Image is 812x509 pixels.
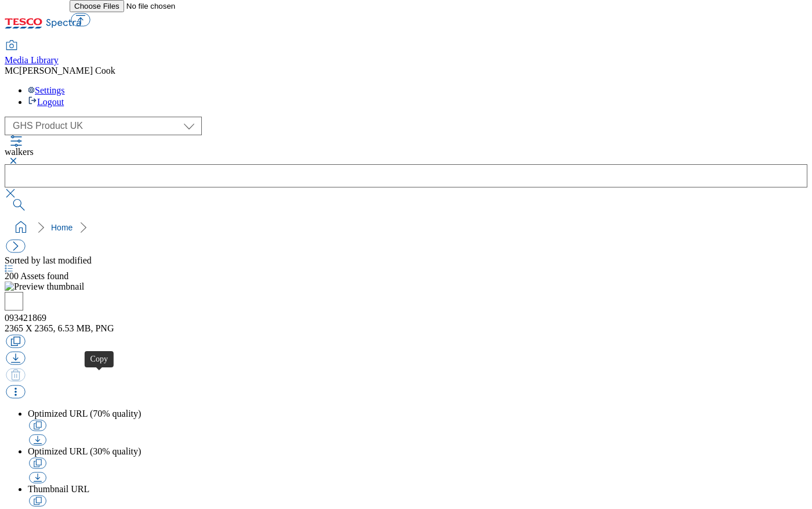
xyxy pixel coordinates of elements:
span: [PERSON_NAME] Cook [19,66,115,75]
a: home [12,218,30,237]
div: Walkers Legendary Ready Salted Potato Crisps 150g [5,313,807,323]
a: Media Library [5,41,59,66]
span: Thumbnail URL [28,484,89,494]
span: Optimized URL (70% quality) [28,409,141,418]
img: Preview thumbnail [5,281,84,292]
a: Home [51,223,72,232]
span: Assets found [5,271,68,281]
nav: breadcrumb [5,216,807,239]
span: Sorted by last modified [5,255,92,265]
span: Media Library [5,55,59,65]
span: Optimized URL (30% quality) [28,446,141,456]
a: Settings [28,85,65,95]
span: MC [5,66,19,75]
div: 2365 X 2365, 6.53 MB, PNG [5,323,807,334]
a: Logout [28,97,64,107]
span: walkers [5,147,34,157]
